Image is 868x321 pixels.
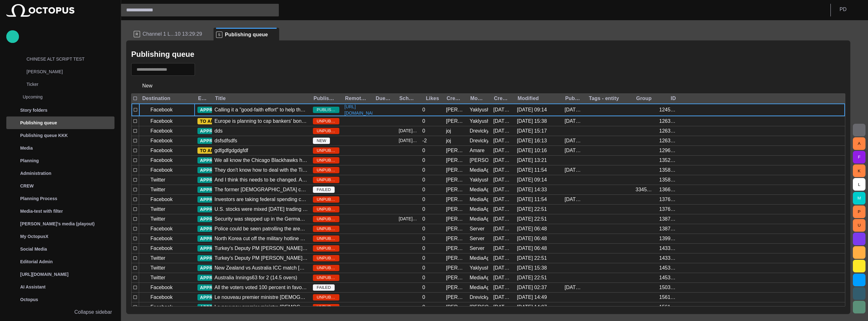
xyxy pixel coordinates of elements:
[422,284,425,291] div: 0
[20,296,38,303] p: Octopus
[20,246,47,252] p: Social Media
[565,147,583,154] div: 5/7/2018 09:30
[214,235,308,242] div: North Korea cut off the military hotline unilaterally today as a prot
[150,176,165,184] p: Twitter
[517,118,547,125] div: 9/29 15:38
[517,106,547,113] div: 9/29 09:14
[197,226,235,232] button: APPROVED
[131,28,214,40] div: RChannel 1 L...10 13:29:29
[20,170,51,176] p: Administration
[659,245,678,252] div: 1433300
[150,215,165,223] p: Twitter
[197,147,239,154] button: TO APPROVE
[659,106,678,113] div: 1245815
[197,177,235,183] button: APPROVED
[517,186,547,193] div: 9/30 14:33
[399,214,417,224] div: 5/24/2013 20:00
[214,186,308,193] div: The former England captain made 115 appearances for his country and 394 for Manchester United
[422,186,425,193] div: 0
[422,294,425,301] div: 0
[493,137,512,144] div: 4/10/2013 11:37
[214,147,248,154] div: gdfgdfgdgdgfdf
[74,308,112,316] p: Collapse sidebar
[517,128,547,134] div: 9/1 15:17
[313,226,339,232] span: UNPUBLISHED
[446,106,465,113] div: Janko
[225,32,268,38] span: Publishing queue
[853,178,865,191] button: L
[197,157,235,163] button: APPROVED
[313,167,339,173] span: UNPUBLISHED
[20,107,47,113] p: Story folders
[446,255,465,262] div: Janko
[470,157,488,164] div: Janko
[659,147,678,154] div: 1296000
[422,265,425,271] div: 0
[422,128,425,134] div: 0
[470,167,488,174] div: MediaAgent
[565,284,583,291] div: 5/7/2018 09:34
[446,274,465,281] div: Janko
[659,196,678,203] div: 1376200
[853,192,865,205] button: M
[659,235,678,242] div: 1399100
[446,176,465,183] div: Janko
[26,81,114,87] p: Ticker
[150,303,173,311] p: Facebook
[150,235,173,242] p: Facebook
[131,50,194,59] h2: Publishing queue
[422,274,425,281] div: 0
[14,53,114,66] div: CHINESE ALT SCRIPT TEST
[426,95,439,102] div: Likes
[517,245,547,252] div: 3/25/2016 06:48
[517,284,547,291] div: 3/7/2023 02:37
[20,284,45,290] p: AI Assistant
[565,137,583,144] div: 9/4 17:08
[422,157,425,164] div: 0
[446,284,465,291] div: Janko
[150,117,173,125] p: Facebook
[6,205,114,217] div: Media-test with filter
[214,265,308,271] div: New Zealand vs Australia ICC match today at 1030
[197,245,235,252] button: APPROVED
[313,284,335,291] span: FAILED
[314,95,337,102] div: Publishing status
[493,274,512,281] div: 6/12/2013 12:36
[422,147,425,154] div: 0
[493,294,512,301] div: 7/11/2013 13:09
[214,255,308,262] div: Turkey's Deputy PM Bulent Arinc has apologised to protesters injured
[470,106,488,113] div: Yaklyushyn
[150,147,173,154] p: Facebook
[150,264,165,272] p: Twitter
[493,265,512,271] div: 6/12/2013 10:39
[313,245,339,252] span: UNPUBLISHED
[565,167,583,174] div: 6/1/2018 15:14
[517,196,547,203] div: 7/28/2022 11:54
[197,167,235,173] button: APPROVED
[197,196,235,203] button: APPROVED
[493,196,512,203] div: 5/21/2013 09:52
[493,216,512,223] div: 5/24/2013 16:23
[446,147,465,154] div: Janko
[313,147,339,154] span: UNPUBLISHED
[470,304,488,311] div: Carole
[6,268,114,281] div: [URL][DOMAIN_NAME]
[517,147,547,154] div: 9/3 10:16
[150,225,173,233] p: Facebook
[470,216,488,223] div: MediaAgent
[313,265,339,271] span: UNPUBLISHED
[494,95,509,102] div: Created
[214,176,308,183] div: And I think this needs to be changed. And if you want to solve the dsajfsadl jflkdsa
[150,106,173,114] p: Facebook
[376,95,391,102] div: Due date
[20,195,57,202] p: Planning Process
[446,225,465,232] div: Janko
[840,6,847,13] p: P D
[150,127,173,135] p: Facebook
[214,284,308,291] div: All the voters voted 100 percent in favour of our great lead
[197,255,235,261] button: APPROVED
[470,147,484,154] div: Amare
[853,219,865,232] button: U
[659,274,678,281] div: 1453301
[517,294,547,301] div: 9/1 14:49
